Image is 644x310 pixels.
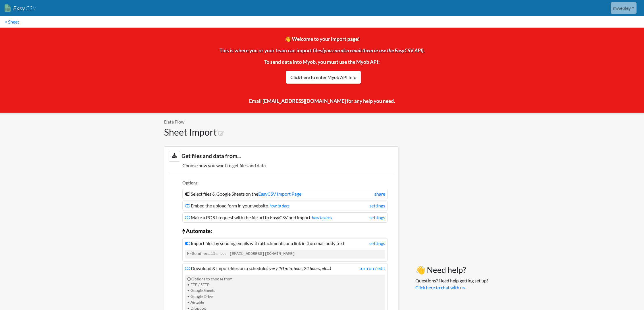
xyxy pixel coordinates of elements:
[322,47,423,53] i: (you can also email them or use the EasyCSV API)
[164,127,398,138] h1: Sheet Import
[182,212,388,223] li: Make a POST request with the file url to EasyCSV and import
[5,2,36,14] a: EasyCSV
[182,238,388,261] li: Import files by sending emails with attachments or a link in the email body text
[25,5,36,12] span: CSV
[269,203,290,208] a: how to docs
[611,2,637,14] a: mwebley
[169,151,394,161] h3: Get files and data from...
[359,265,385,272] a: turn on / edit
[182,201,388,211] li: Embed the upload form in your website
[266,265,331,271] i: (every 10 min, hour, 24 hours, etc...)
[182,189,388,199] li: Select files & Google Sheets on the
[286,71,361,84] a: Click here to enter Myob API Info
[369,202,385,209] a: settings
[312,215,332,220] a: how to docs
[185,250,385,258] code: Send emails to: [EMAIL_ADDRESS][DOMAIN_NAME]
[369,214,385,221] a: settings
[258,191,301,197] a: EasyCSV Import Page
[369,240,385,247] a: settings
[415,285,466,290] a: Click here to chat with us.
[164,118,398,125] p: Data Flow
[182,224,388,237] li: Automate:
[415,265,488,275] h3: 👋 Need help?
[415,277,488,291] p: Questions? Need help getting set up?
[219,36,425,104] span: 👋 Welcome to your import page! This is where you or your team can import files . To send data int...
[169,163,394,168] h5: Choose how you want to get files and data.
[182,180,388,188] li: Options:
[374,190,385,197] a: share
